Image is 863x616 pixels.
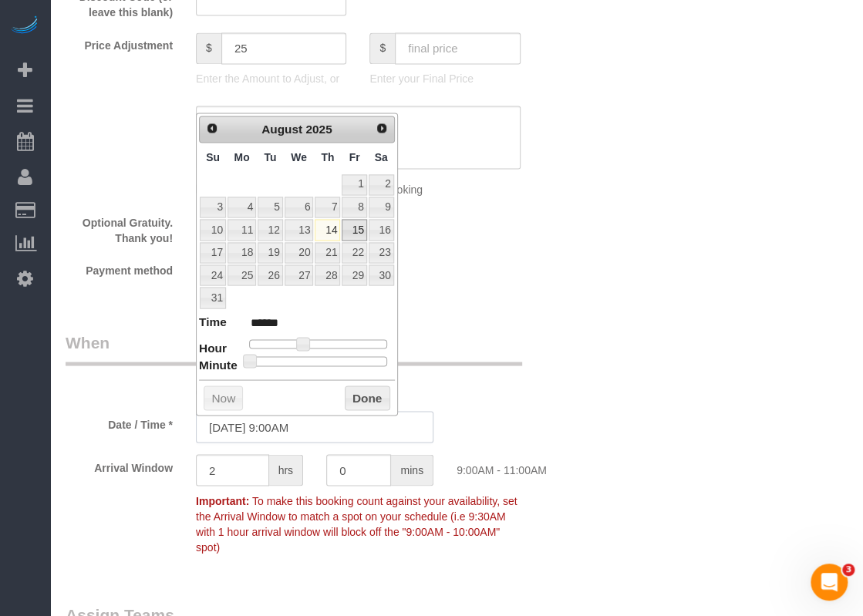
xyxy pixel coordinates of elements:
[258,219,282,240] a: 12
[371,118,393,140] a: Next
[196,411,433,443] input: MM/DD/YYYY HH:MM
[369,264,394,285] a: 30
[196,494,249,507] strong: Important:
[369,197,394,217] a: 9
[200,287,226,308] a: 31
[345,385,390,410] button: Done
[200,197,226,217] a: 3
[196,32,221,64] span: $
[285,264,314,285] a: 27
[206,151,220,163] span: Sunday
[811,564,848,601] iframe: Intercom live chat
[376,122,388,134] span: Next
[196,71,346,86] p: Enter the Amount to Adjust, or
[842,564,855,576] span: 3
[54,32,184,53] label: Price Adjustment
[445,454,575,477] div: 9:00AM - 11:00AM
[199,313,227,332] dt: Time
[200,264,226,285] a: 24
[264,151,276,163] span: Tuesday
[228,264,256,285] a: 25
[349,151,360,163] span: Friday
[54,209,184,245] label: Optional Gratuity. Thank you!
[342,174,366,195] a: 1
[342,197,366,217] a: 8
[391,454,433,486] span: mins
[342,242,366,263] a: 22
[228,197,256,217] a: 4
[228,219,256,240] a: 11
[375,151,388,163] span: Saturday
[342,219,366,240] a: 15
[291,151,307,163] span: Wednesday
[369,32,395,64] span: $
[9,15,40,37] img: Automaid Logo
[305,123,332,136] span: 2025
[315,219,340,240] a: 14
[269,454,303,486] span: hrs
[200,242,226,263] a: 17
[66,331,522,365] legend: When
[258,242,282,263] a: 19
[285,197,314,217] a: 6
[200,219,226,240] a: 10
[261,123,302,136] span: August
[54,257,184,278] label: Payment method
[204,385,243,410] button: Now
[258,264,282,285] a: 26
[206,122,218,134] span: Prev
[196,494,517,553] span: To make this booking count against your availability, set the Arrival Window to match a spot on y...
[315,264,340,285] a: 28
[54,454,184,475] label: Arrival Window
[228,242,256,263] a: 18
[234,151,250,163] span: Monday
[199,356,238,375] dt: Minute
[369,71,520,86] p: Enter your Final Price
[199,339,227,358] dt: Hour
[54,411,184,432] label: Date / Time *
[201,118,223,140] a: Prev
[315,242,340,263] a: 21
[395,32,521,64] input: final price
[321,151,334,163] span: Thursday
[369,242,394,263] a: 23
[285,242,314,263] a: 20
[369,219,394,240] a: 16
[315,197,340,217] a: 7
[258,197,282,217] a: 5
[285,219,314,240] a: 13
[369,174,394,195] a: 2
[342,264,366,285] a: 29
